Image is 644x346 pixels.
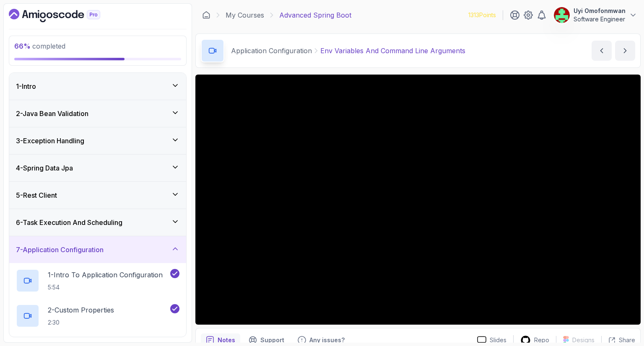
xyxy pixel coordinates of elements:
h3: 3 - Exception Handling [16,136,84,146]
button: 3-Exception Handling [9,127,186,154]
button: user profile imageUyi OmofonmwanSoftware Engineer [553,7,637,23]
h3: 2 - Java Bean Validation [16,108,88,119]
p: Designs [572,336,595,344]
span: 66 % [14,42,31,50]
p: Advanced Spring Boot [279,10,351,20]
button: Share [601,336,635,344]
p: Slides [490,336,506,344]
button: 1-Intro To Application Configuration5:54 [16,269,179,292]
button: 4-Spring Data Jpa [9,155,186,181]
button: 5-Rest Client [9,182,186,209]
a: Dashboard [202,11,210,19]
h3: 1 - Intro [16,81,36,91]
button: previous content [592,41,612,61]
button: 2-Custom Properties2:30 [16,304,179,328]
button: 7-Application Configuration [9,236,186,263]
p: Repo [534,336,549,344]
a: Dashboard [9,9,119,22]
p: 2:30 [48,318,114,327]
button: 2-Java Bean Validation [9,100,186,127]
h3: 7 - Application Configuration [16,245,104,255]
a: My Courses [226,10,264,20]
p: 2 - Custom Properties [48,305,114,315]
p: 5:54 [48,283,163,292]
img: user profile image [554,7,570,23]
p: Notes [218,336,235,344]
p: Support [260,336,284,344]
button: 6-Task Execution And Scheduling [9,209,186,236]
button: next content [615,41,635,61]
p: Share [619,336,635,344]
a: Slides [470,336,513,345]
h3: 4 - Spring Data Jpa [16,163,73,173]
p: 1313 Points [468,11,496,19]
p: Any issues? [309,336,345,344]
span: completed [14,42,65,50]
iframe: 4 - Env Variables and Command Line Arguments [195,75,641,325]
p: Software Engineer [574,15,626,23]
button: 1-Intro [9,73,186,100]
h3: 6 - Task Execution And Scheduling [16,217,122,227]
p: 1 - Intro To Application Configuration [48,270,163,280]
p: Uyi Omofonmwan [574,7,626,15]
p: Env Variables And Command Line Arguments [320,46,465,56]
p: Application Configuration [231,46,312,56]
h3: 5 - Rest Client [16,190,57,200]
a: Repo [514,335,556,346]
